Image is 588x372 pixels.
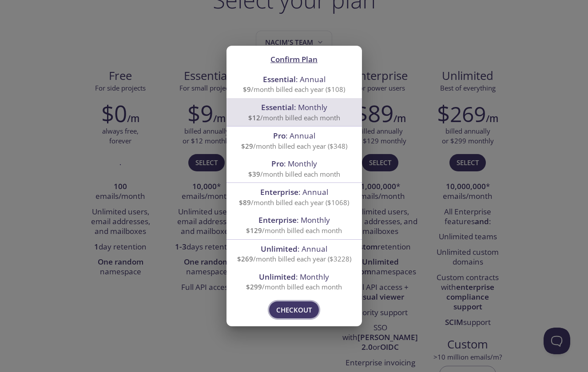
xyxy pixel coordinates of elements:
ul: confirm plan selection [226,70,362,296]
span: : Monthly [258,215,330,225]
div: Enterprise: Monthly$129/month billed each month [226,211,362,239]
span: Unlimited [261,244,298,254]
span: Pro [271,158,284,169]
span: /month billed each month [246,282,342,291]
span: /month billed each month [246,226,342,235]
div: Essential: Monthly$12/month billed each month [226,98,362,126]
button: Checkout [269,301,319,318]
span: /month billed each year ($1068) [239,198,349,207]
span: Unlimited [259,272,296,282]
span: Enterprise [260,187,298,197]
span: /month billed each month [248,170,340,178]
span: $89 [239,198,251,207]
div: Essential: Annual$9/month billed each year ($108) [226,70,362,98]
span: : Annual [263,74,326,84]
span: /month billed each month [248,113,340,122]
span: Checkout [276,304,312,316]
div: Unlimited: Annual$269/month billed each year ($3228) [226,240,362,268]
div: Pro: Monthly$39/month billed each month [226,154,362,182]
span: Confirm Plan [270,54,318,64]
span: : Annual [261,244,327,254]
span: $269 [237,254,253,263]
div: Enterprise: Annual$89/month billed each year ($1068) [226,183,362,211]
span: Essential [261,102,294,112]
span: Essential [263,74,296,84]
span: $129 [246,226,262,235]
span: : Monthly [261,102,327,112]
span: $12 [248,113,260,122]
span: : Annual [273,131,315,141]
span: : Monthly [259,272,329,282]
div: Unlimited: Monthly$299/month billed each month [226,268,362,296]
span: /month billed each year ($108) [243,85,345,94]
span: Pro [273,131,286,141]
span: : Annual [260,187,328,197]
span: : Monthly [271,158,317,169]
span: $39 [248,170,260,178]
span: /month billed each year ($3228) [237,254,351,263]
span: $299 [246,282,262,291]
span: $29 [241,142,253,150]
span: Enterprise [258,215,297,225]
span: $9 [243,85,251,94]
span: /month billed each year ($348) [241,142,347,150]
div: Pro: Annual$29/month billed each year ($348) [226,127,362,154]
